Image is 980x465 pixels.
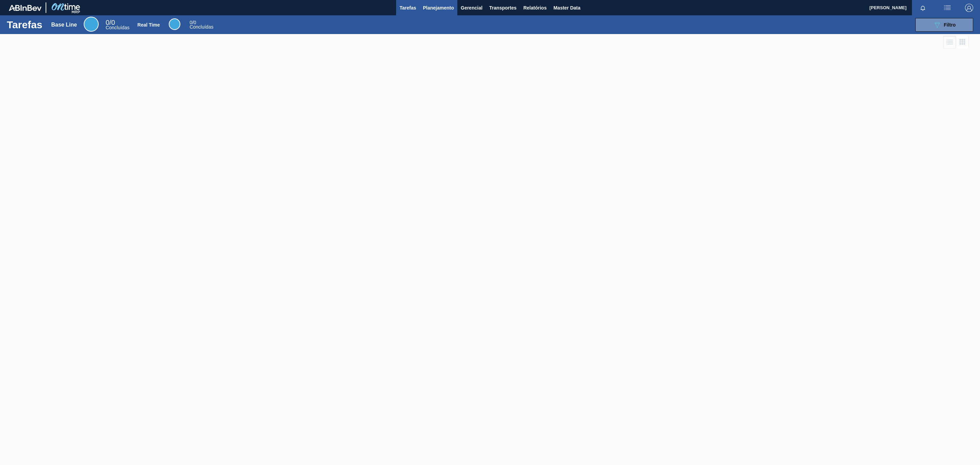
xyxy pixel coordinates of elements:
img: Logout [965,4,973,12]
img: TNhmsLtSVTkK8tSr43FrP2fwEKptu5GPRR3wAAAABJRU5ErkJggg== [9,5,42,11]
div: Base Line [51,22,77,28]
span: 0 [190,20,192,25]
span: Tarefas [399,4,416,12]
span: Filtro [944,22,956,28]
span: / 0 [190,20,196,25]
span: Transportes [489,4,517,12]
span: Master Data [553,4,580,12]
span: Planejamento [423,4,454,12]
span: Relatórios [523,4,546,12]
div: Base Line [84,17,99,32]
img: userActions [943,4,951,12]
div: Real Time [169,18,180,30]
span: Concluídas [190,24,213,30]
div: Real Time [137,22,160,28]
div: Base Line [105,20,129,30]
span: Gerencial [461,4,483,12]
button: Filtro [915,18,973,32]
button: Notificações [912,3,934,13]
span: Concluídas [105,25,129,30]
h1: Tarefas [7,21,43,29]
div: Real Time [190,20,213,29]
span: 0 [105,19,109,26]
span: / 0 [105,19,115,26]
